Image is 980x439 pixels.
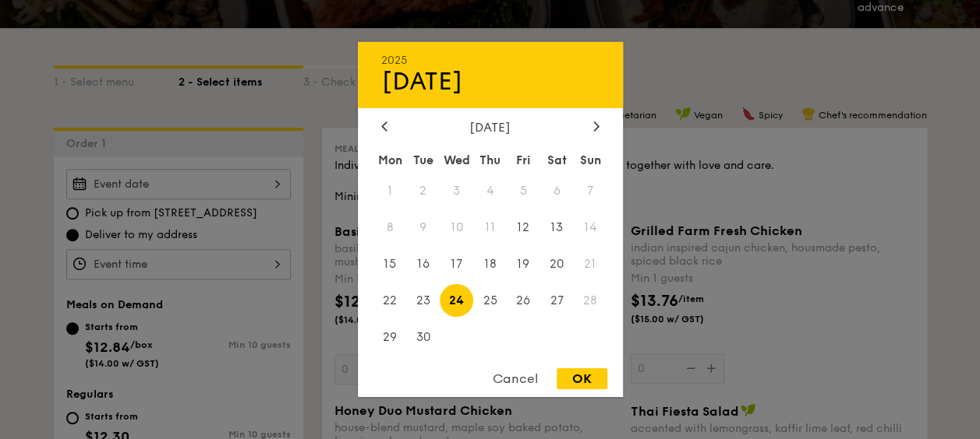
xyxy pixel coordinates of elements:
[473,146,507,174] div: Thu
[507,174,540,208] span: 5
[540,248,574,281] span: 20
[381,54,600,67] div: 2025
[373,320,407,353] span: 29
[373,174,407,208] span: 1
[557,368,607,389] div: OK
[473,283,507,317] span: 25
[473,211,507,244] span: 11
[406,211,440,244] span: 9
[381,120,600,135] div: [DATE]
[574,283,607,317] span: 28
[373,146,407,174] div: Mon
[440,146,473,174] div: Wed
[440,248,473,281] span: 17
[507,211,540,244] span: 12
[373,211,407,244] span: 8
[440,283,473,317] span: 24
[406,146,440,174] div: Tue
[373,248,407,281] span: 15
[477,368,554,389] div: Cancel
[373,283,407,317] span: 22
[473,248,507,281] span: 18
[507,248,540,281] span: 19
[406,248,440,281] span: 16
[574,146,607,174] div: Sun
[440,211,473,244] span: 10
[574,248,607,281] span: 21
[406,174,440,208] span: 2
[574,174,607,208] span: 7
[540,283,574,317] span: 27
[406,320,440,353] span: 30
[507,283,540,317] span: 26
[507,146,540,174] div: Fri
[540,211,574,244] span: 13
[540,174,574,208] span: 6
[473,174,507,208] span: 4
[574,211,607,244] span: 14
[540,146,574,174] div: Sat
[406,283,440,317] span: 23
[440,174,473,208] span: 3
[381,67,600,97] div: [DATE]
